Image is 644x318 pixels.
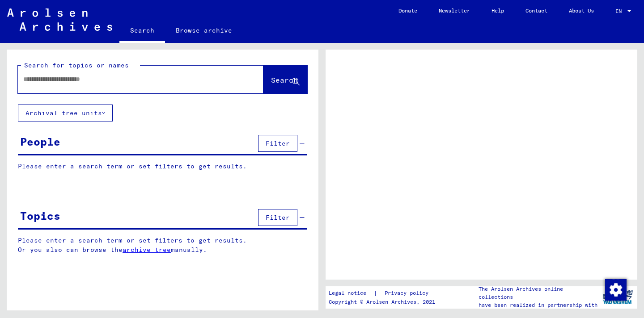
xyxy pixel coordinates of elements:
[123,246,171,254] a: archive tree
[20,134,60,150] div: People
[258,135,297,152] button: Filter
[18,162,307,171] p: Please enter a search term or set filters to get results.
[329,289,373,298] a: Legal notice
[271,75,298,84] span: Search
[165,20,243,41] a: Browse archive
[24,61,129,69] mat-label: Search for topics or names
[479,301,598,309] p: have been realized in partnership with
[329,289,439,298] div: |
[18,105,113,121] button: Archival tree units
[20,208,60,224] div: Topics
[266,213,290,222] span: Filter
[479,285,598,301] p: The Arolsen Archives online collections
[329,298,439,306] p: Copyright © Arolsen Archives, 2021
[615,8,625,14] span: EN
[18,236,307,255] p: Please enter a search term or set filters to get results. Or you also can browse the manually.
[377,289,439,298] a: Privacy policy
[605,279,626,300] div: Change consent
[119,20,165,43] a: Search
[601,286,635,308] img: yv_logo.png
[266,139,290,147] span: Filter
[605,279,627,301] img: Change consent
[258,209,297,226] button: Filter
[263,66,307,93] button: Search
[7,8,112,31] img: Arolsen_neg.svg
